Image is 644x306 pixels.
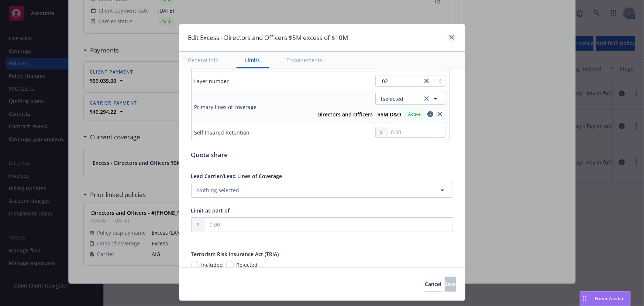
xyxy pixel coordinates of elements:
span: Limit as part of [191,207,230,214]
button: Nova Assist [580,291,631,306]
a: close [422,76,431,85]
a: clear selection [422,94,431,103]
h1: Edit Excess - Directors and Officers $5M excess of $10M [188,33,348,42]
strong: Directors and Officers - $5M D&O [318,111,402,118]
button: Nothing selected [191,183,453,198]
span: Rejected [237,261,258,269]
span: Nothing selected [197,186,240,194]
span: Cancel [425,280,442,288]
div: Drag to move [580,292,589,306]
span: Nova Assist [595,295,624,302]
input: Rejected [226,261,234,268]
span: Active [407,111,422,118]
span: 02 [382,77,388,85]
div: Quota share [191,150,453,160]
button: Limits [237,52,269,68]
button: Save [445,277,456,292]
div: Self Insured Retention [194,129,250,136]
button: General info [179,52,228,68]
button: Endorsements [278,52,331,68]
span: Save [445,280,456,288]
span: 1 selected [380,95,404,103]
span: Lead Carrier/Lead Lines of Coverage [191,173,282,180]
span: Terrorism Risk Insurance Act (TRIA) [191,251,279,258]
div: Layer number [194,77,229,85]
a: close [435,110,444,119]
div: Primary lines of coverage [194,103,257,111]
span: Included [202,261,223,269]
input: 0.00 [205,218,452,232]
span: 02 [379,77,419,85]
input: 0.00 [388,127,445,137]
input: Included [191,261,199,268]
button: 1selectedclear selection [375,93,446,105]
button: Cancel [425,277,442,292]
a: close [447,33,456,42]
